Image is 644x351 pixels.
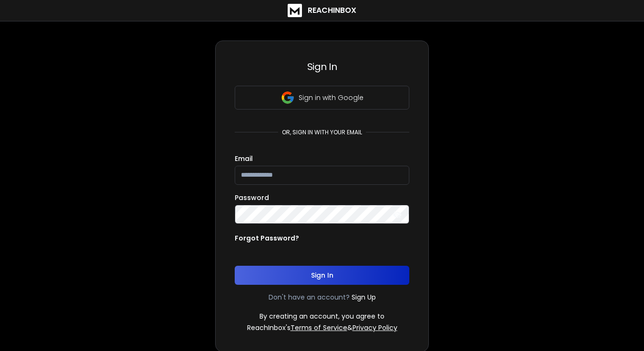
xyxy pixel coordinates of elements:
h3: Sign In [235,60,409,73]
p: Forgot Password? [235,233,299,243]
label: Password [235,194,269,201]
p: ReachInbox's & [247,323,397,332]
a: Sign Up [352,292,376,302]
a: ReachInbox [288,4,356,17]
p: By creating an account, you agree to [260,311,384,321]
img: logo [288,4,302,17]
label: Email [235,155,253,162]
a: Terms of Service [291,323,347,332]
p: Don't have an account? [269,292,350,302]
button: Sign in with Google [235,86,409,110]
button: Sign In [235,266,409,285]
h1: ReachInbox [308,5,356,16]
p: Sign in with Google [299,93,364,102]
a: Privacy Policy [353,323,397,332]
p: or, sign in with your email [278,129,366,136]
